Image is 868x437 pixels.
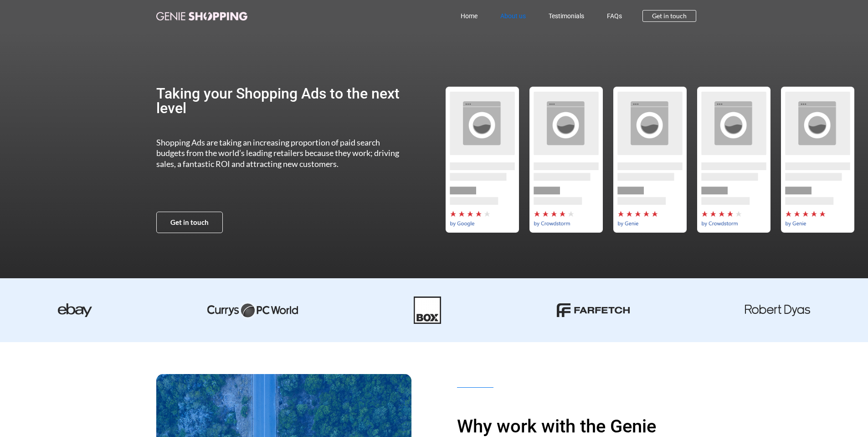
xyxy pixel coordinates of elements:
[156,137,399,169] span: Shopping Ads are taking an increasing proportion of paid search budgets from the world’s leading ...
[652,13,687,19] span: Get in touch
[156,12,247,21] img: genie-shopping-logo
[776,87,859,233] div: 3 / 5
[414,297,441,324] img: Box-01
[489,5,537,26] a: About us
[692,87,776,233] div: by-crowdstorm
[440,87,524,233] div: by-google
[642,10,696,22] a: Get in touch
[156,212,223,233] a: Get in touch
[776,87,859,233] div: by-genie
[156,86,408,115] h2: Taking your Shopping Ads to the next level
[745,305,810,316] img: robert dyas
[596,5,633,26] a: FAQs
[692,87,776,233] div: 2 / 5
[537,5,596,26] a: Testimonials
[608,87,692,233] div: 1 / 5
[440,87,524,233] div: 4 / 5
[440,87,859,233] div: Slides
[524,87,608,233] div: by-crowdstorm
[170,219,209,226] span: Get in touch
[58,303,92,317] img: ebay-dark
[557,303,630,317] img: farfetch-01
[449,5,489,26] a: Home
[608,87,692,233] div: by-genie
[524,87,608,233] div: 5 / 5
[288,5,634,26] nav: Menu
